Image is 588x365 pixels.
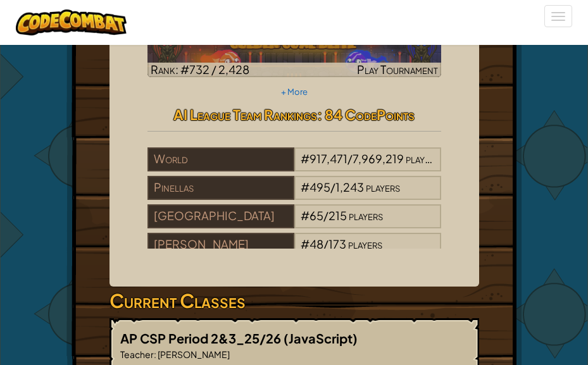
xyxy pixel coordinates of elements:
span: Play Tournament [357,62,438,77]
h3: Current Classes [109,287,479,315]
span: # [301,180,310,194]
div: World [147,147,294,171]
span: 48 [310,237,323,251]
span: players [406,151,440,166]
a: [GEOGRAPHIC_DATA]#65/215players [147,216,441,231]
a: + More [281,87,308,97]
span: 7,969,219 [353,151,404,166]
span: players [349,208,383,223]
a: [PERSON_NAME]#48/173players [147,245,441,259]
span: [PERSON_NAME] [156,349,230,360]
span: / [323,208,328,223]
a: Pinellas#495/1,243players [147,188,441,202]
span: Teacher [120,349,154,360]
a: Rank: #732 / 2,428Play Tournament [147,26,441,77]
span: AI League Team Rankings [173,106,317,123]
span: : [154,349,156,360]
div: Pinellas [147,176,294,200]
span: AP CSP Period 2&3_25/26 [120,330,284,346]
span: / [323,237,328,251]
img: Golden Goal [147,26,441,77]
a: World#917,471/7,969,219players [147,159,441,174]
img: CodeCombat logo [16,9,127,35]
span: 1,243 [335,180,364,194]
span: (JavaScript) [284,330,358,346]
span: players [348,237,382,251]
span: 917,471 [310,151,347,166]
span: / [330,180,335,194]
span: # [301,237,310,251]
span: # [301,208,310,223]
span: players [366,180,400,194]
span: # [301,151,310,166]
span: / [347,151,353,166]
div: [GEOGRAPHIC_DATA] [147,204,294,228]
span: : 84 CodePoints [317,106,415,123]
span: 215 [328,208,347,223]
span: 495 [310,180,330,194]
span: 65 [310,208,323,223]
div: [PERSON_NAME] [147,233,294,257]
span: Rank: #732 / 2,428 [151,62,249,77]
span: 173 [328,237,346,251]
